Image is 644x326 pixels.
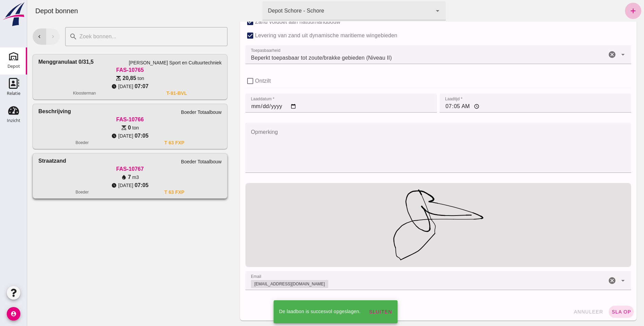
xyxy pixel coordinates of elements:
label: Zand voldoet aan natuur/landbouw [228,15,313,29]
div: beschrijving [11,107,44,116]
i: search [42,33,50,41]
div: T-91-BVL [139,90,160,96]
div: Menggranulaat 0/31,5 [11,58,67,66]
div: Straatzand [11,157,39,165]
div: De laadbon is succesvol opgeslagen. [252,308,333,315]
div: Boeder [48,140,61,145]
a: Menggranulaat 0/31,5[PERSON_NAME] Sport en CultuurtechniekFAS-1076520,85ton[DATE]07:07Kloosterman... [5,54,200,100]
div: Kloosterman [46,90,69,96]
i: account_circle [7,307,20,321]
div: Boeder Totaalbouw [154,158,195,165]
div: Depot bonnen [3,6,56,16]
i: scale [89,76,94,81]
label: Ontzilt [228,74,243,88]
div: Depot [7,64,20,68]
span: [DATE] [91,133,106,139]
span: 07:05 [107,132,121,140]
div: Boeder Totaalbouw [154,109,195,116]
span: Beperkt toepasbaar tot zoute/brakke gebieden (Niveau II) [224,54,365,62]
span: ton [105,124,112,131]
div: FAS-10766 [11,116,195,124]
span: [DATE] [91,83,106,90]
i: scale [94,125,99,130]
i: arrow_drop_down [406,7,415,15]
div: FAS-10767 [11,165,195,173]
a: beschrijvingBoeder TotaalbouwFAS-107660ton[DATE]07:05BoederT 63 FXP [5,104,200,149]
div: [EMAIL_ADDRESS][DOMAIN_NAME] [227,281,298,287]
span: 0 [101,124,104,132]
span: 7 [101,173,104,181]
input: Zoek bonnen... [50,27,196,46]
span: Sluiten [342,309,365,314]
label: Levering van zand uit dynamische maritieme wingebieden [228,29,370,42]
span: m3 [105,174,112,181]
a: StraatzandBoeder TotaalbouwFAS-107677m3[DATE]07:05BoederT 63 FXP [5,153,200,199]
span: sla op [584,309,604,314]
i: watch_later [84,84,90,89]
div: Depot Schore - Schore [241,7,297,15]
span: 20,85 [95,74,109,82]
i: Wis Toepasbaarheid [581,50,589,59]
i: add [602,7,610,15]
i: Wis email [581,277,589,285]
i: chevron_left [9,34,15,40]
i: water_drop [94,175,99,180]
span: annuleer [546,309,576,314]
div: Relatie [7,91,20,96]
i: watch_later [84,183,90,188]
div: Boeder [48,189,61,195]
span: 07:07 [107,82,121,90]
i: Open [592,277,600,285]
img: logo-small.a267ee39.svg [1,2,26,27]
button: Sluiten [339,306,368,318]
span: 07:05 [107,181,121,189]
i: arrow_drop_down [592,50,600,59]
span: ton [110,75,117,82]
div: Inzicht [7,118,20,123]
i: watch_later [84,133,90,139]
button: sla op [582,306,607,318]
div: [PERSON_NAME] Sport en Cultuurtechniek [102,59,195,66]
div: FAS-10765 [11,66,195,74]
button: annuleer [544,306,579,318]
div: T 63 FXP [137,189,157,195]
div: T 63 FXP [137,140,157,145]
span: [DATE] [91,182,106,189]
